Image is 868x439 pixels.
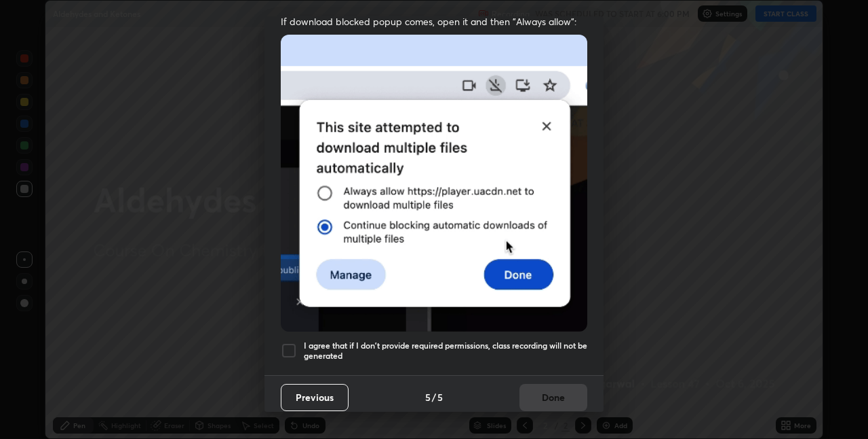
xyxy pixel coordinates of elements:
h5: I agree that if I don't provide required permissions, class recording will not be generated [304,340,587,362]
h4: 5 [425,390,431,404]
img: downloads-permission-blocked.gif [281,35,587,332]
h4: 5 [437,390,443,404]
button: Previous [281,384,349,411]
h4: / [432,390,436,404]
span: If download blocked popup comes, open it and then "Always allow": [281,15,587,28]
